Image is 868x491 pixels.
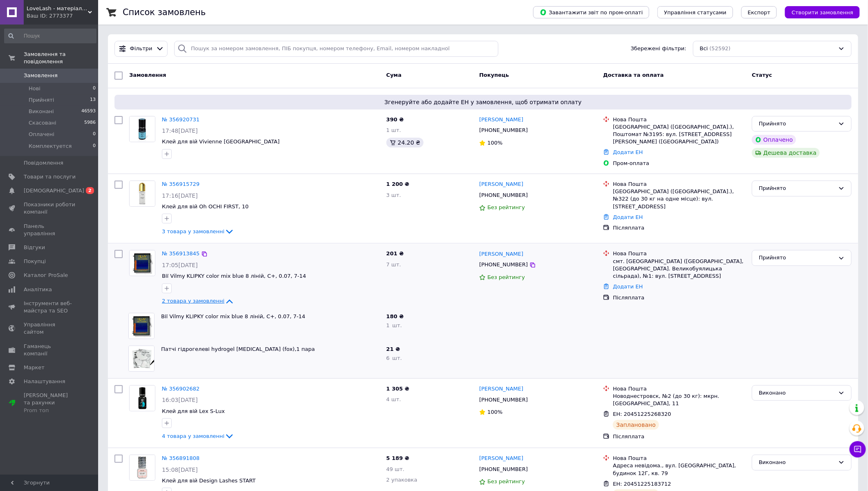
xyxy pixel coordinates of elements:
span: [PHONE_NUMBER] [479,127,528,133]
span: Оплачені [29,131,54,138]
span: Завантажити звіт по пром-оплаті [540,9,643,16]
span: Покупець [479,72,509,78]
div: Заплановано [613,420,659,430]
a: 3 товара у замовленні [162,228,234,234]
span: Збережені фільтри: [631,45,686,53]
div: Виконано [759,458,835,467]
a: Фото товару [129,250,155,276]
span: Замовлення та повідомлення [24,51,98,65]
span: 4 товара у замовленні [162,433,224,439]
span: [PHONE_NUMBER] [479,192,528,198]
span: Покупці [24,258,46,265]
span: Маркет [24,364,45,371]
a: [PERSON_NAME] [479,116,523,124]
a: [PERSON_NAME] [479,181,523,188]
a: Додати ЕН [613,149,643,155]
span: Вії Vilmy KLIPKY color mix blue 8 ліній, C+, 0.07, 7-14 [162,273,306,279]
span: 2 товара у замовленні [162,298,224,304]
span: Каталог ProSale [24,272,68,279]
div: Нова Пошта [613,455,745,462]
span: 390 ₴ [386,116,404,123]
div: Новоднестровск, №2 (до 30 кг): мкрн. [GEOGRAPHIC_DATA], 11 [613,393,745,407]
a: Фото товару [129,385,155,411]
a: № 356891808 [162,455,200,461]
span: [PERSON_NAME] та рахунки [24,392,76,414]
span: 1 305 ₴ [386,386,409,392]
input: Пошук за номером замовлення, ПІБ покупця, номером телефону, Email, номером накладної [174,41,498,57]
a: 2 товара у замовленні [162,298,234,304]
a: Клей для вій Design Lashes START [162,478,256,484]
span: 1 200 ₴ [386,181,409,187]
a: № 356913845 [162,250,200,257]
span: 100% [487,140,502,146]
span: Без рейтингу [487,478,525,484]
span: 6 шт. [386,355,402,361]
span: [DEMOGRAPHIC_DATA] [24,187,84,194]
span: ЕН: 20451225183712 [613,481,671,487]
img: Фото товару [130,116,155,142]
span: 13 [90,96,96,104]
div: Оплачено [752,135,796,145]
img: Фото товару [130,386,155,411]
span: [PHONE_NUMBER] [479,397,528,403]
h1: Список замовлень [123,7,206,17]
span: [PHONE_NUMBER] [479,261,528,268]
a: 4 товара у замовленні [162,433,234,439]
span: 0 [93,143,96,150]
a: Клей для вій Lex S-Lux [162,408,225,414]
div: смт. [GEOGRAPHIC_DATA] ([GEOGRAPHIC_DATA], [GEOGRAPHIC_DATA]. Великобуялицька сільрада), №1: вул.... [613,258,745,280]
span: Управління статусами [664,9,727,16]
a: Патчі гідрогелеві hydrogel [MEDICAL_DATA] (fox),1 пара [161,346,315,352]
button: Чат з покупцем [850,441,866,458]
span: 17:48[DATE] [162,127,198,134]
div: [GEOGRAPHIC_DATA] ([GEOGRAPHIC_DATA].), Поштомат №3195: вул. [STREET_ADDRESS][PERSON_NAME] ([GEOG... [613,123,745,146]
a: [PERSON_NAME] [479,455,523,462]
span: 100% [487,409,502,415]
span: Cума [386,72,401,78]
a: № 356920731 [162,116,200,123]
a: [PERSON_NAME] [479,385,523,393]
div: Післяплата [613,224,745,232]
div: Нова Пошта [613,181,745,188]
span: 15:08[DATE] [162,466,198,473]
div: Прийнято [759,254,835,262]
span: Всі [700,45,708,53]
span: 2 упаковка [386,477,417,483]
a: Додати ЕН [613,283,643,290]
div: Адреса невідома., вул. [GEOGRAPHIC_DATA], будинок 12Г, кв. 79 [613,462,745,477]
a: Фото товару [129,116,155,142]
span: Згенеруйте або додайте ЕН у замовлення, щоб отримати оплату [118,98,848,106]
span: Комплектуется [29,143,72,150]
button: Створити замовлення [785,6,860,18]
span: Показники роботи компанії [24,201,76,216]
span: [PHONE_NUMBER] [479,466,528,472]
span: 0 [93,131,96,138]
div: Виконано [759,389,835,397]
img: Фото товару [130,181,155,206]
span: Аналітика [24,286,52,293]
img: Фото товару [130,250,155,276]
span: 180 ₴ [386,313,404,319]
span: 3 шт. [386,192,401,198]
div: Нова Пошта [613,250,745,257]
div: Ваш ID: 2773377 [27,12,98,20]
span: Замовлення [24,72,58,79]
a: № 356915729 [162,181,200,187]
a: Створити замовлення [777,9,860,15]
span: 0 [93,85,96,92]
span: Замовлення [129,72,166,78]
span: Виконані [29,108,54,115]
a: Клей для вій Oh OCHI FIRST, 10 [162,203,249,210]
span: Налаштування [24,378,65,385]
a: [PERSON_NAME] [479,250,523,258]
span: Панель управління [24,223,76,237]
div: Прийнято [759,184,835,193]
span: Без рейтингу [487,274,525,280]
span: 46593 [81,108,96,115]
span: 7 шт. [386,261,401,268]
span: Повідомлення [24,159,63,167]
span: 3 товара у замовленні [162,228,224,234]
span: 16:03[DATE] [162,397,198,403]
